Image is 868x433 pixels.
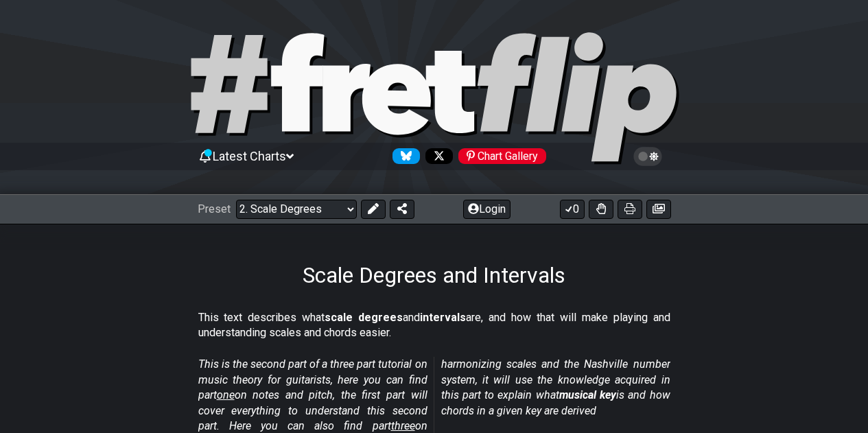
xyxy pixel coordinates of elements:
button: Create image [646,200,671,219]
span: Preset [198,202,231,215]
button: Share Preset [390,200,414,219]
button: 0 [560,200,585,219]
a: #fretflip at Pinterest [453,148,546,164]
a: Follow #fretflip at Bluesky [387,148,420,164]
p: This text describes what and are, and how that will make playing and understanding scales and cho... [198,310,670,341]
select: Preset [236,200,357,219]
button: Print [618,200,642,219]
em: This is the second part of a three part tutorial on music theory for guitarists, here you can fin... [198,358,670,432]
h1: Scale Degrees and Intervals [303,262,565,288]
button: Login [463,200,511,219]
div: Chart Gallery [458,148,546,164]
span: Latest Charts [213,149,286,163]
strong: scale degrees [325,311,403,324]
span: three [391,419,415,432]
button: Edit Preset [361,200,386,219]
strong: musical key [559,388,616,401]
span: one [217,388,235,401]
button: Toggle Dexterity for all fretkits [589,200,613,219]
span: Toggle light / dark theme [640,150,656,163]
strong: intervals [420,311,466,324]
a: Follow #fretflip at X [420,148,453,164]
